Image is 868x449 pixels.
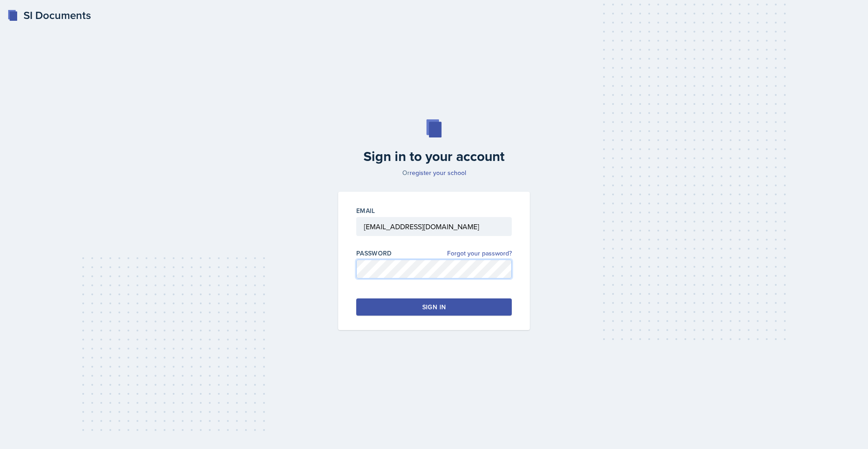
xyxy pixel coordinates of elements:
[7,7,91,24] a: SI Documents
[447,249,512,258] a: Forgot your password?
[333,168,535,177] p: Or
[410,168,466,177] a: register your school
[333,148,535,165] h2: Sign in to your account
[356,249,392,258] label: Password
[356,217,512,236] input: Email
[422,302,446,312] div: Sign in
[356,206,375,215] label: Email
[356,298,512,316] button: Sign in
